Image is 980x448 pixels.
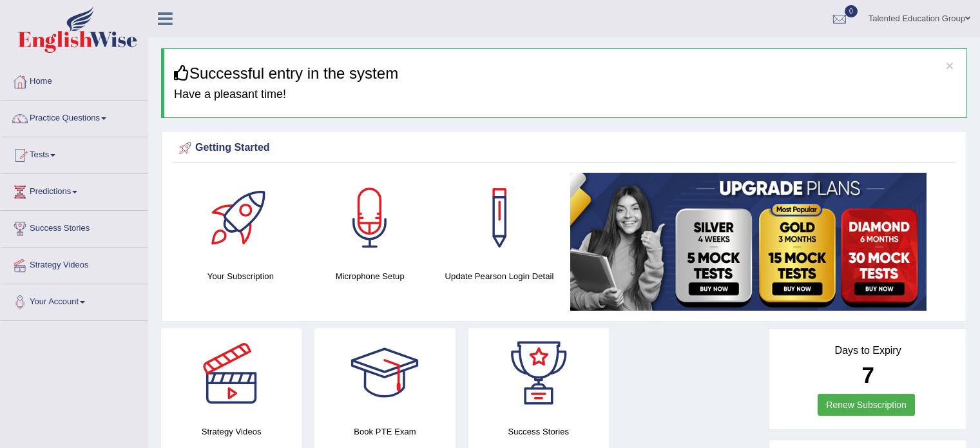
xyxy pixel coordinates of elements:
[468,425,609,438] h4: Success Stories
[570,173,927,311] img: small5.jpg
[946,59,954,72] button: ×
[1,174,148,206] a: Predictions
[161,425,302,438] h4: Strategy Videos
[1,211,148,243] a: Success Stories
[783,345,952,356] h4: Days to Expiry
[845,5,858,17] span: 0
[314,425,455,438] h4: Book PTE Exam
[1,101,148,133] a: Practice Questions
[174,65,957,82] h3: Successful entry in the system
[1,64,148,96] a: Home
[1,248,148,280] a: Strategy Videos
[176,139,952,158] div: Getting Started
[441,269,558,283] h4: Update Pearson Login Detail
[1,284,148,317] a: Your Account
[861,362,874,387] b: 7
[182,269,299,283] h4: Your Subscription
[818,394,915,416] a: Renew Subscription
[1,137,148,170] a: Tests
[174,88,957,101] h4: Have a pleasant time!
[312,269,428,283] h4: Microphone Setup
